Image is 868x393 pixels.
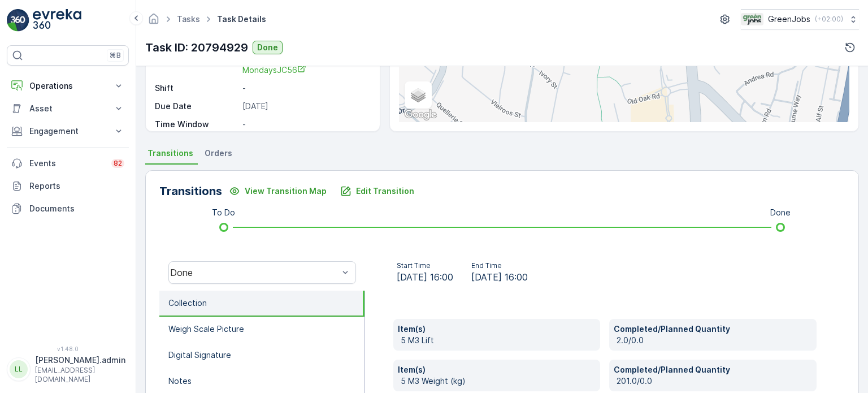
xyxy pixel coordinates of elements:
p: Item(s) [398,323,596,335]
p: 5 M3 Weight (kg) [401,375,596,387]
p: Digital Signature [168,349,231,361]
button: View Transition Map [222,182,333,200]
div: Done [170,267,338,278]
a: Events82 [7,152,129,175]
p: ( +02:00 ) [815,15,843,24]
p: [EMAIL_ADDRESS][DOMAIN_NAME] [35,366,125,384]
a: Layers [406,83,431,107]
span: Orders [205,148,232,159]
span: [DATE] 16:00 [397,270,453,284]
p: Operations [29,80,106,92]
p: Done [257,42,278,53]
p: 5 M3 Lift [401,335,596,346]
p: ⌘B [110,51,121,60]
p: Notes [168,375,192,387]
p: Time Window [155,119,238,130]
p: - [242,119,367,130]
span: Task Details [215,14,268,25]
p: End Time [471,261,528,270]
p: Done [770,207,791,218]
p: 82 [114,159,122,168]
img: logo [7,9,29,32]
div: LL [10,360,28,378]
img: Green_Jobs_Logo.png [741,13,763,25]
button: Edit Transition [333,182,421,200]
p: Shift [155,83,238,94]
span: v 1.48.0 [7,346,129,352]
a: Documents [7,197,129,220]
p: Weigh Scale Picture [168,323,244,335]
span: Transitions [147,148,193,159]
p: Task ID: 20794929 [145,39,248,56]
p: [DATE] [242,101,367,112]
a: Reports [7,175,129,197]
p: 2.0/0.0 [617,335,812,346]
p: Item(s) [398,364,596,375]
button: Engagement [7,120,129,142]
p: Transitions [159,183,222,200]
span: [DATE] 16:00 [471,270,528,284]
button: Done [253,41,283,54]
p: Edit Transition [356,185,414,197]
p: Completed/Planned Quantity [614,364,812,375]
a: Open this area in Google Maps (opens a new window) [402,107,439,122]
p: Start Time [397,261,453,270]
p: To Do [212,207,235,218]
a: Homepage [147,17,160,27]
button: Asset [7,97,129,120]
p: Engagement [29,126,106,137]
img: Google [402,107,439,122]
a: Tasks [177,14,200,24]
p: Asset [29,103,106,114]
p: Events [29,158,105,169]
p: Reports [29,180,124,192]
p: - [242,83,367,94]
p: Collection [168,297,207,309]
p: Documents [29,203,124,214]
button: Operations [7,75,129,97]
p: GreenJobs [768,14,810,25]
img: logo_light-DOdMpM7g.png [33,9,81,32]
p: Due Date [155,101,238,112]
p: [PERSON_NAME].admin [35,355,125,366]
button: LL[PERSON_NAME].admin[EMAIL_ADDRESS][DOMAIN_NAME] [7,355,129,384]
p: View Transition Map [245,185,327,197]
p: Completed/Planned Quantity [614,323,812,335]
button: GreenJobs(+02:00) [741,9,859,29]
p: 201.0/0.0 [617,375,812,387]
